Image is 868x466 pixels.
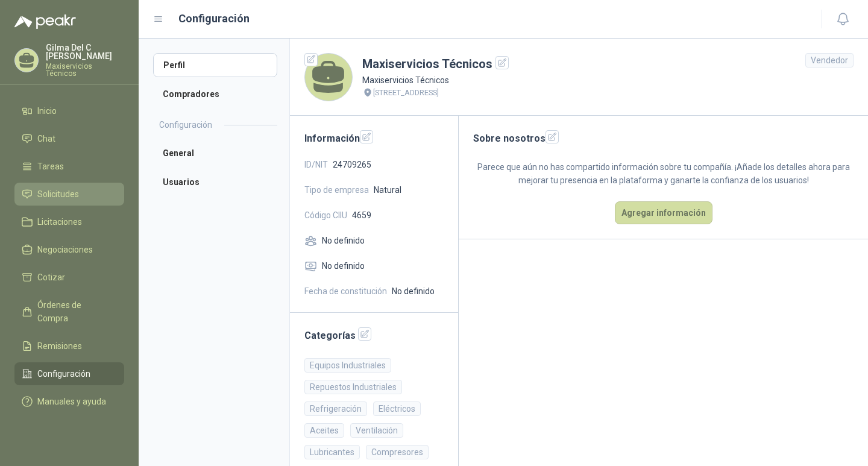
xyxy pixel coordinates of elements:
[352,209,371,222] span: 4659
[14,127,124,150] a: Chat
[304,327,444,343] h2: Categorías
[373,87,439,99] p: [STREET_ADDRESS]
[304,130,444,146] h2: Información
[153,141,277,165] a: General
[304,285,387,298] span: Fecha de constitución
[14,335,124,357] a: Remisiones
[46,43,124,60] p: Gilma Del C [PERSON_NAME]
[304,423,344,438] div: Aceites
[14,266,124,289] a: Cotizar
[14,390,124,413] a: Manuales y ayuda
[37,339,82,353] span: Remisiones
[37,104,57,118] span: Inicio
[37,187,79,201] span: Solicitudes
[37,367,90,380] span: Configuración
[14,99,124,122] a: Inicio
[37,215,82,228] span: Licitaciones
[392,285,435,298] span: No definido
[322,234,365,247] span: No definido
[37,132,55,145] span: Chat
[153,53,277,77] a: Perfil
[46,63,124,77] p: Maxiservicios Técnicos
[473,130,854,146] h2: Sobre nosotros
[615,201,712,224] button: Agregar información
[304,401,367,416] div: Refrigeración
[350,423,403,438] div: Ventilación
[805,53,854,68] div: Vendedor
[304,158,328,171] span: ID/NIT
[304,183,369,197] span: Tipo de empresa
[178,10,250,27] h1: Configuración
[14,183,124,206] a: Solicitudes
[304,358,391,373] div: Equipos Industriales
[304,209,347,222] span: Código CIIU
[37,271,65,284] span: Cotizar
[153,170,277,194] a: Usuarios
[373,401,421,416] div: Eléctricos
[37,298,113,325] span: Órdenes de Compra
[304,445,360,459] div: Lubricantes
[14,238,124,261] a: Negociaciones
[362,55,509,74] h1: Maxiservicios Técnicos
[37,243,93,256] span: Negociaciones
[362,74,509,87] p: Maxiservicios Técnicos
[366,445,429,459] div: Compresores
[14,14,76,29] img: Logo peakr
[14,362,124,385] a: Configuración
[14,294,124,330] a: Órdenes de Compra
[322,259,365,272] span: No definido
[473,160,854,187] p: Parece que aún no has compartido información sobre tu compañía. ¡Añade los detalles ahora para me...
[304,380,402,394] div: Repuestos Industriales
[153,82,277,106] a: Compradores
[159,118,212,131] h2: Configuración
[374,183,401,197] span: Natural
[37,395,106,408] span: Manuales y ayuda
[333,158,371,171] span: 24709265
[37,160,64,173] span: Tareas
[14,210,124,233] a: Licitaciones
[14,155,124,178] a: Tareas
